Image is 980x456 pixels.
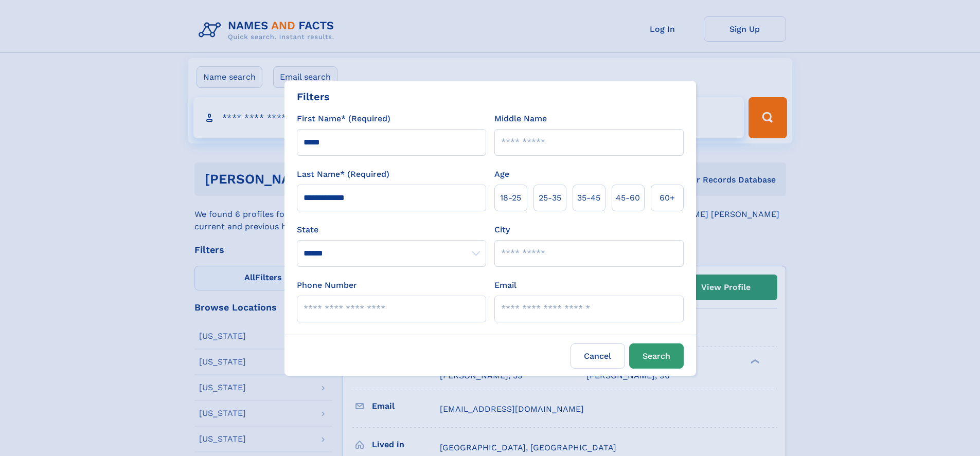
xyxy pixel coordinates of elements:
span: 60+ [660,192,675,204]
label: State [297,224,486,236]
span: 35‑45 [577,192,600,204]
label: Email [494,279,516,291]
button: Search [629,343,684,369]
span: 18‑25 [500,192,521,204]
span: 25‑35 [539,192,561,204]
div: Filters [297,89,330,104]
label: City [494,224,510,236]
label: Phone Number [297,279,357,291]
label: Middle Name [494,113,547,125]
span: 45‑60 [616,192,640,204]
label: Cancel [571,343,625,369]
label: First Name* (Required) [297,113,390,125]
label: Age [494,168,509,180]
label: Last Name* (Required) [297,168,389,180]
